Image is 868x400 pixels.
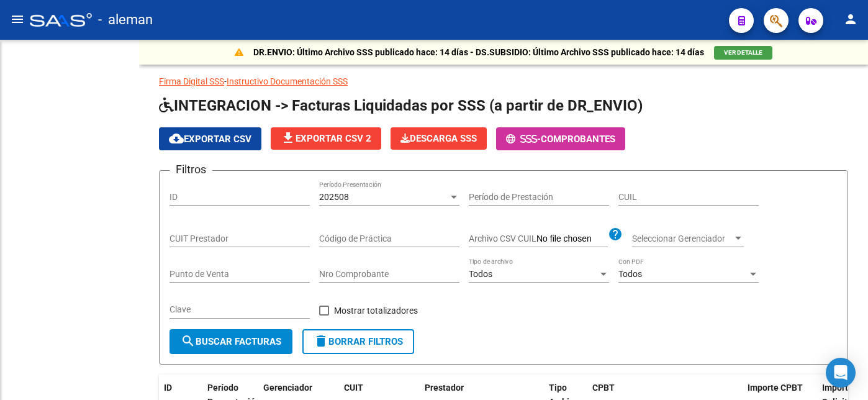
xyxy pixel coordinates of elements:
h3: Filtros [170,161,212,178]
span: Gerenciador [263,383,312,393]
span: Seleccionar Gerenciador [632,234,733,244]
mat-icon: search [181,334,196,348]
a: Firma Digital SSS [159,76,224,86]
button: -Comprobantes [496,127,625,150]
button: VER DETALLE [714,46,772,60]
mat-icon: person [843,12,858,27]
span: Todos [469,269,492,279]
button: Borrar Filtros [302,329,414,354]
span: Prestador [425,383,464,393]
span: Importe CPBT [748,383,803,393]
span: Borrar Filtros [314,336,403,347]
mat-icon: cloud_download [169,131,184,146]
span: Todos [618,269,642,279]
span: - [506,134,541,145]
input: Archivo CSV CUIL [536,234,608,245]
span: Comprobantes [541,134,615,145]
p: - [159,75,848,88]
span: Exportar CSV 2 [281,133,371,144]
span: CUIT [344,383,363,393]
span: Exportar CSV [169,134,251,145]
span: - aleman [98,6,153,34]
span: Archivo CSV CUIL [469,234,536,243]
span: INTEGRACION -> Facturas Liquidadas por SSS (a partir de DR_ENVIO) [159,97,643,114]
span: ID [164,383,172,393]
a: Instructivo Documentación SSS [227,76,348,86]
mat-icon: help [608,227,623,242]
span: Mostrar totalizadores [334,303,418,318]
button: Exportar CSV 2 [271,127,381,150]
mat-icon: menu [10,12,25,27]
button: Descarga SSS [391,127,487,150]
app-download-masive: Descarga masiva de comprobantes (adjuntos) [391,127,487,150]
span: Descarga SSS [400,133,477,144]
button: Exportar CSV [159,127,261,150]
p: DR.ENVIO: Último Archivo SSS publicado hace: 14 días - DS.SUBSIDIO: Último Archivo SSS publicado ... [253,45,704,59]
mat-icon: delete [314,334,328,348]
span: VER DETALLE [724,49,762,56]
div: Open Intercom Messenger [826,358,856,388]
span: 202508 [319,192,349,202]
span: CPBT [592,383,615,393]
mat-icon: file_download [281,130,296,145]
span: Buscar Facturas [181,336,281,347]
button: Buscar Facturas [170,329,292,354]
